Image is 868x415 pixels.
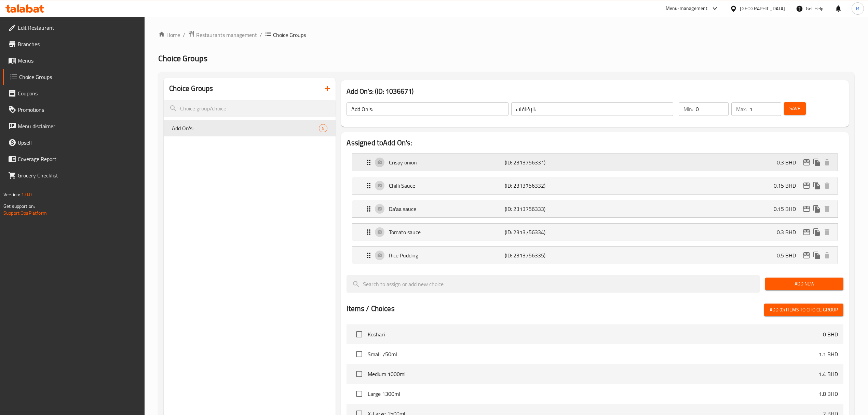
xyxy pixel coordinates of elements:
[352,247,837,264] div: Expand
[3,118,145,134] a: Menu disclaimer
[164,120,336,136] div: Add On's:5
[368,350,818,358] span: Small 750ml
[183,31,185,39] li: /
[3,19,145,36] a: Edit Restaurant
[801,250,812,260] button: edit
[777,251,801,259] p: 0.5 BHD
[801,204,812,214] button: edit
[3,85,145,102] a: Coupons
[812,204,822,214] button: duplicate
[822,227,832,237] button: delete
[774,182,801,190] p: 0.15 BHD
[352,367,366,381] span: Select choice
[819,350,838,358] p: 1.1 BHD
[856,5,859,12] span: R
[352,154,837,171] div: Expand
[347,138,843,148] h2: Assigned to Add On's:
[774,205,801,213] p: 0.15 BHD
[505,182,582,190] p: (ID: 2313756332)
[352,200,837,217] div: Expand
[347,244,843,267] li: Expand
[18,40,139,48] span: Branches
[21,190,32,199] span: 1.0.0
[18,138,139,147] span: Upsell
[3,151,145,167] a: Coverage Report
[18,171,139,179] span: Grocery Checklist
[740,5,785,12] div: [GEOGRAPHIC_DATA]
[3,202,35,211] span: Get support on:
[347,86,843,97] h3: Add On's: (ID: 1036671)
[789,104,800,113] span: Save
[765,278,843,290] button: Add New
[823,330,838,338] p: 0 BHD
[771,280,838,288] span: Add New
[158,30,854,39] nav: breadcrumb
[18,122,139,130] span: Menu disclaimer
[389,228,505,236] p: Tomato sauce
[777,158,801,166] p: 0.3 BHD
[819,370,838,378] p: 1.4 BHD
[764,304,843,316] button: Add (0) items to choice group
[801,180,812,191] button: edit
[822,180,832,191] button: delete
[770,306,838,314] span: Add (0) items to choice group
[347,151,843,174] li: Expand
[368,370,818,378] span: Medium 1000ml
[505,158,582,166] p: (ID: 2313756331)
[188,30,257,39] a: Restaurants management
[18,106,139,114] span: Promotions
[158,31,180,39] a: Home
[18,155,139,163] span: Coverage Report
[3,134,145,151] a: Upsell
[352,177,837,194] div: Expand
[777,228,801,236] p: 0.3 BHD
[812,157,822,168] button: duplicate
[368,390,818,398] span: Large 1300ml
[18,89,139,97] span: Coupons
[352,347,366,361] span: Select choice
[3,167,145,184] a: Grocery Checklist
[784,102,806,115] button: Save
[273,31,306,39] span: Choice Groups
[801,157,812,168] button: edit
[3,52,145,69] a: Menus
[3,209,47,217] a: Support.OpsPlatform
[812,180,822,191] button: duplicate
[3,190,20,199] span: Version:
[347,197,843,220] li: Expand
[3,69,145,85] a: Choice Groups
[822,157,832,168] button: delete
[389,251,505,259] p: Rice Pudding
[389,205,505,213] p: Da'aa sauce
[172,124,319,132] span: Add On's:
[347,304,394,314] h2: Items / Choices
[319,124,327,132] div: Choices
[18,56,139,65] span: Menus
[736,105,747,113] p: Max:
[196,31,257,39] span: Restaurants management
[812,227,822,237] button: duplicate
[347,275,760,293] input: search
[812,250,822,260] button: duplicate
[822,204,832,214] button: delete
[3,102,145,118] a: Promotions
[505,205,582,213] p: (ID: 2313756333)
[347,220,843,244] li: Expand
[819,390,838,398] p: 1.8 BHD
[347,174,843,197] li: Expand
[158,51,207,66] span: Choice Groups
[368,330,823,338] span: Koshari
[169,83,213,94] h2: Choice Groups
[352,224,837,241] div: Expand
[389,158,505,166] p: Crispy onion
[19,73,139,81] span: Choice Groups
[352,327,366,342] span: Select choice
[260,31,262,39] li: /
[505,228,582,236] p: (ID: 2313756334)
[164,100,336,117] input: search
[389,182,505,190] p: Chilli Sauce
[3,36,145,52] a: Branches
[319,125,327,132] span: 5
[505,251,582,259] p: (ID: 2313756335)
[822,250,832,260] button: delete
